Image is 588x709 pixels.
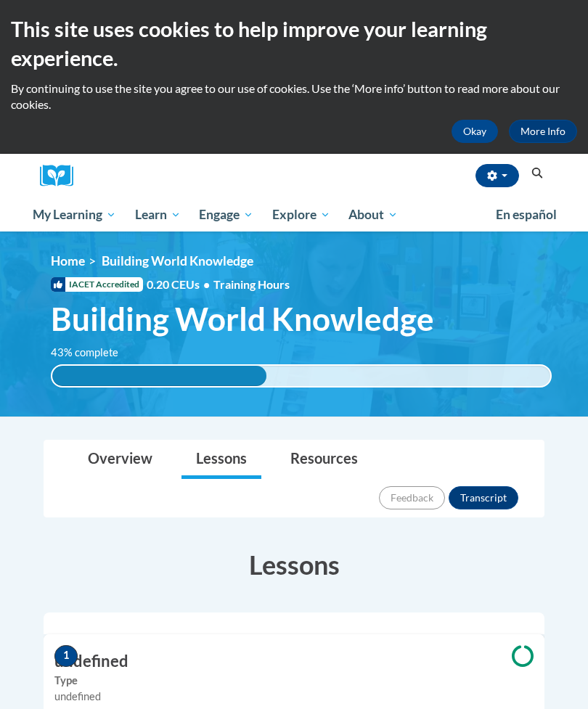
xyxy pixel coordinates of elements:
[348,206,398,224] span: About
[11,15,577,73] h2: This site uses cookies to help improve your learning experience.
[54,689,534,705] div: undefined
[54,645,78,667] span: 1
[276,440,372,479] a: Resources
[452,120,498,143] button: Okay
[189,198,263,231] a: Engage
[272,206,330,224] span: Explore
[486,200,566,230] a: En español
[496,207,557,222] span: En español
[199,206,253,224] span: Engage
[52,366,266,386] div: 43% complete
[213,277,290,291] span: Training Hours
[51,253,85,269] a: Home
[135,206,181,224] span: Learn
[51,277,143,292] span: IACET Accredited
[23,198,126,231] a: My Learning
[102,253,253,269] span: Building World Knowledge
[40,165,83,187] img: Logo brand
[509,120,577,143] a: More Info
[11,81,577,112] p: By continuing to use the site you agree to our use of cookies. Use the ‘More info’ button to read...
[40,165,83,187] a: Cox Campus
[181,440,261,479] a: Lessons
[379,486,445,509] button: Feedback
[126,198,190,231] a: Learn
[73,440,167,479] a: Overview
[203,277,210,291] span: •
[51,345,134,361] label: 43% complete
[22,198,566,231] div: Main menu
[475,164,519,187] button: Account Settings
[51,300,434,338] span: Building World Knowledge
[147,276,213,292] span: 0.20 CEUs
[263,198,340,231] a: Explore
[44,546,544,583] h3: Lessons
[54,673,534,689] label: Type
[33,206,116,224] span: My Learning
[526,165,548,182] button: Search
[449,486,518,509] button: Transcript
[340,198,408,231] a: About
[44,650,544,673] h3: undefined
